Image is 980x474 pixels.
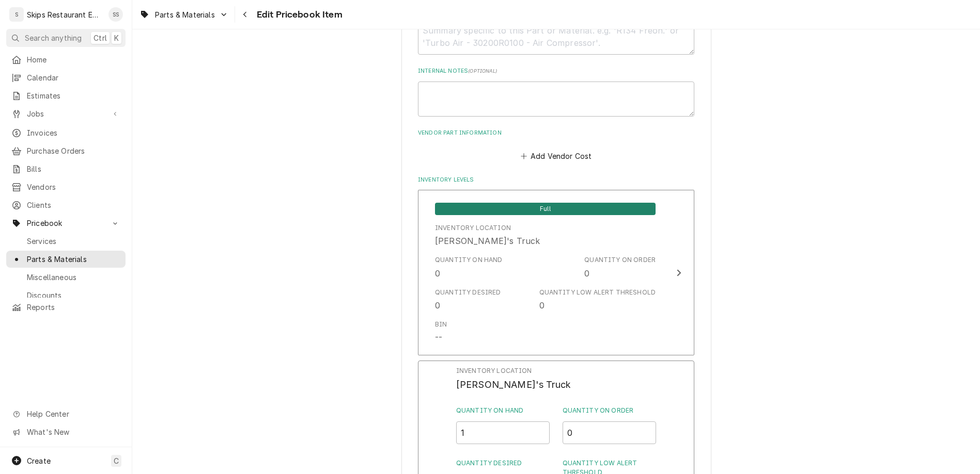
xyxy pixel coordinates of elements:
a: Home [6,51,126,68]
label: Quantity on Hand [456,406,550,415]
div: Internal Notes [418,67,694,116]
div: Shan Skipper's Avatar [108,7,123,22]
button: Add Vendor Cost [519,149,594,163]
span: Edit Pricebook Item [254,8,343,22]
label: Vendor Part Information [418,129,694,137]
a: Estimates [6,87,126,104]
span: Reports [27,302,120,313]
a: Go to Parts & Materials [135,6,232,23]
span: Jobs [27,108,105,119]
div: Inventory Location [435,223,511,233]
button: Navigate back [237,6,254,23]
a: Services [6,233,126,250]
label: Internal Notes [418,67,694,75]
div: Quantity on Order [584,255,656,279]
a: Purchase Orders [6,142,126,159]
label: Quantity Desired [456,459,550,468]
span: Invoices [27,127,120,138]
label: Inventory Levels [418,176,694,184]
div: 0 [435,299,440,312]
a: Invoices [6,124,126,141]
div: Quantity on Order [563,406,657,444]
span: Clients [27,200,120,210]
div: SS [108,7,123,22]
a: Calendar [6,69,126,86]
span: Pricebook [27,218,105,228]
div: Skips Restaurant Equipment [27,9,103,20]
a: Clients [6,197,126,214]
span: Purchase Orders [27,145,120,156]
span: Help Center [27,408,119,419]
span: Parts & Materials [27,254,120,265]
a: Reports [6,299,126,316]
div: Vendor Part Information [418,129,694,163]
span: Ctrl [94,32,107,43]
label: Quantity on Order [563,406,657,415]
span: [PERSON_NAME]'s Truck [456,379,571,390]
a: Parts & Materials [6,251,126,268]
span: Inventory Location [456,378,656,391]
div: Quantity Low Alert Threshold [539,288,656,312]
span: Home [27,54,120,65]
div: 0 [435,267,440,280]
a: Go to What's New [6,423,126,440]
div: S [9,7,24,22]
div: Inventory Location [456,366,656,391]
div: Detailed Summary Template [418,6,694,55]
span: Inventory Location [456,366,656,375]
div: Bin [435,320,447,329]
button: Search anythingCtrlK [6,29,126,47]
div: Full [435,202,656,215]
div: Quantity Low Alert Threshold [539,288,656,297]
div: -- [435,331,442,344]
a: Miscellaneous [6,269,126,286]
span: Search anything [25,32,82,43]
a: Bills [6,160,126,177]
a: Go to Jobs [6,105,126,122]
div: Quantity Desired [435,288,501,297]
span: Estimates [27,90,120,101]
span: What's New [27,427,119,437]
div: Bin [435,320,447,344]
div: Location [435,223,540,247]
div: Quantity on Hand [435,255,503,265]
span: K [114,32,119,43]
div: Quantity Desired [435,288,501,312]
span: Create [27,456,51,465]
span: Discounts [27,290,120,301]
div: 0 [539,299,545,312]
span: Bills [27,164,120,174]
span: Vendors [27,182,120,192]
a: Go to Pricebook [6,215,126,232]
span: Parts & Materials [155,9,215,20]
span: Calendar [27,72,120,83]
div: Quantity on Hand [456,406,550,444]
div: 0 [584,267,589,280]
span: Full [435,203,656,215]
a: Go to Help Center [6,405,126,422]
div: Quantity on Hand [435,255,503,279]
span: ( optional ) [468,68,497,74]
a: Discounts [6,287,126,304]
span: C [114,455,119,466]
div: Quantity on Order [584,255,656,265]
span: Services [27,236,120,247]
a: Vendors [6,178,126,195]
div: [PERSON_NAME]'s Truck [435,235,540,247]
span: Miscellaneous [27,272,120,283]
button: Update Inventory Level [418,190,694,355]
